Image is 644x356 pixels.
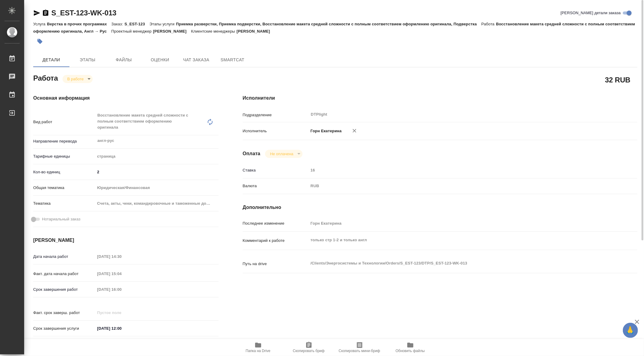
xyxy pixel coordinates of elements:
span: Детали [37,56,66,64]
p: Вид работ [33,119,95,125]
p: Работа [481,22,496,26]
p: [PERSON_NAME] [237,29,275,34]
p: Общая тематика [33,185,95,191]
p: Путь на drive [243,261,309,267]
button: 🙏 [623,323,638,338]
p: Кол-во единиц [33,169,95,175]
p: S_EST-123 [124,22,149,26]
span: Обновить файлы [396,349,425,353]
span: Нотариальный заказ [42,216,80,222]
h4: Исполнители [243,95,637,102]
button: Скопировать ссылку для ЯМессенджера [33,9,40,17]
textarea: /Clients/Энергосистемы и Технологии/Orders/S_EST-123/DTP/S_EST-123-WK-013 [309,258,604,268]
p: Исполнитель [243,128,309,134]
p: Срок завершения работ [33,287,95,293]
button: Добавить тэг [33,35,46,48]
span: Файлы [109,56,138,64]
p: Услуга [33,22,47,26]
textarea: только стр 1-2 и только англ [309,235,604,245]
button: Скопировать бриф [284,339,334,356]
input: ✎ Введи что-нибудь [95,324,148,333]
span: Скопировать бриф [293,349,325,353]
p: Ставка [243,167,309,173]
span: [PERSON_NAME] детали заказа [561,10,621,16]
button: Удалить исполнителя [348,124,361,137]
input: Пустое поле [95,285,148,294]
div: Счета, акты, чеки, командировочные и таможенные документы [95,198,219,209]
button: Не оплачена [268,151,295,156]
span: Оценки [146,56,175,64]
p: Этапы услуги [149,22,176,26]
div: В работе [62,75,93,83]
p: Заказ: [111,22,124,26]
p: Последнее изменение [243,220,309,226]
p: Тарифные единицы [33,153,95,159]
div: В работе [265,150,302,158]
p: Тематика [33,200,95,207]
p: Проектный менеджер [111,29,153,34]
p: Факт. дата начала работ [33,271,95,277]
p: Горн Екатерина [309,128,342,134]
h4: Оплата [243,150,261,157]
p: Клиентские менеджеры [191,29,237,34]
span: Этапы [73,56,102,64]
span: 🙏 [625,324,636,337]
h4: [PERSON_NAME] [33,237,219,244]
div: Юридическая/Финансовая [95,183,219,193]
span: Папка на Drive [246,349,271,353]
p: Приемка разверстки, Приемка подверстки, Восстановление макета средней сложности с полным соответс... [176,22,481,26]
button: Скопировать ссылку [42,9,49,17]
input: Пустое поле [95,269,148,278]
input: Пустое поле [309,219,604,228]
p: Срок завершения услуги [33,326,95,332]
input: Пустое поле [309,166,604,175]
span: Чат заказа [182,56,211,64]
p: Направление перевода [33,138,95,144]
h4: Дополнительно [243,204,637,211]
p: Комментарий к работе [243,238,309,244]
div: страница [95,151,219,162]
p: [PERSON_NAME] [153,29,191,34]
p: Валюта [243,183,309,189]
button: Папка на Drive [233,339,284,356]
button: Обновить файлы [385,339,436,356]
p: Верстка в прочих программах [47,22,111,26]
h2: Работа [33,72,58,83]
p: Подразделение [243,112,309,118]
p: Факт. срок заверш. работ [33,310,95,316]
input: Пустое поле [95,252,148,261]
input: ✎ Введи что-нибудь [95,168,219,176]
span: Скопировать мини-бриф [339,349,380,353]
button: Скопировать мини-бриф [334,339,385,356]
h2: 32 RUB [605,75,630,85]
div: RUB [309,181,604,191]
button: В работе [66,76,85,82]
span: SmartCat [218,56,247,64]
a: S_EST-123-WK-013 [51,9,117,17]
h4: Основная информация [33,95,219,102]
p: Дата начала работ [33,254,95,260]
input: Пустое поле [95,308,148,317]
